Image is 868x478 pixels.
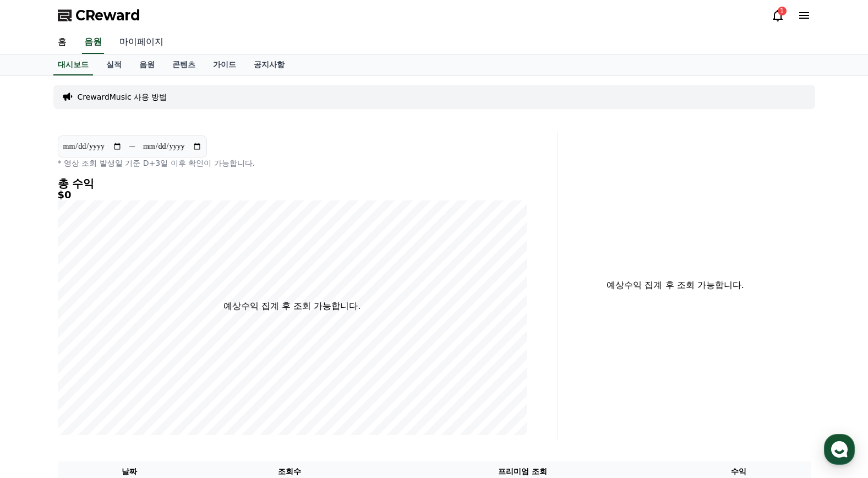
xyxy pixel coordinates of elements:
[35,366,41,374] span: 홈
[163,55,204,75] a: 콘텐츠
[771,9,784,22] a: 1
[204,55,245,75] a: 가이드
[129,140,136,153] p: ~
[73,349,142,377] a: 대화
[78,91,167,102] a: CrewardMusic 사용 방법
[58,157,527,169] p: * 영상 조회 발생일 기준 D+3일 이후 확인이 가능합니다.
[49,31,75,54] a: 홈
[567,279,784,292] p: 예상수익 집계 후 조회 가능합니다.
[245,55,293,75] a: 공지사항
[778,7,787,15] div: 1
[170,366,183,374] span: 설정
[3,349,73,377] a: 홈
[58,7,140,24] a: CReward
[130,55,163,75] a: 음원
[58,189,527,200] h5: $0
[53,55,93,75] a: 대시보드
[58,177,527,189] h4: 총 수익
[223,300,361,313] p: 예상수익 집계 후 조회 가능합니다.
[97,55,130,75] a: 실적
[142,349,211,377] a: 설정
[111,31,172,54] a: 마이페이지
[82,31,104,54] a: 음원
[75,7,140,24] span: CReward
[101,366,114,375] span: 대화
